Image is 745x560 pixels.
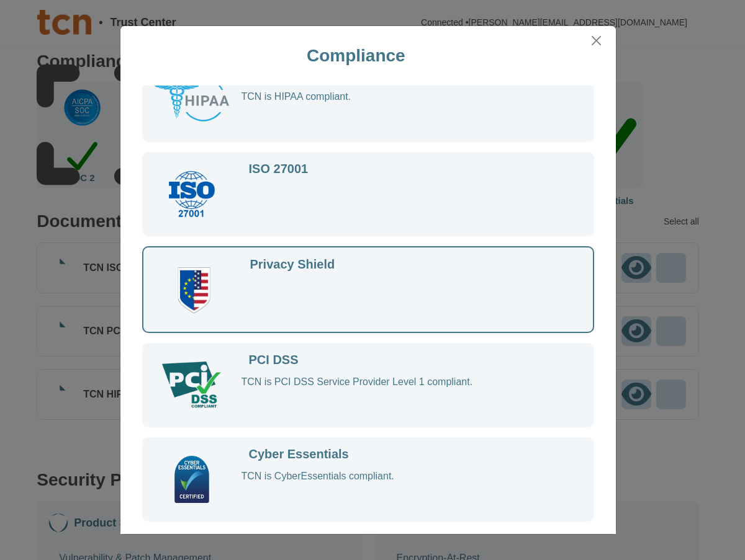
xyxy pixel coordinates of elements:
[587,31,605,50] button: Close
[250,259,335,270] div: Privacy Shield
[166,171,217,218] img: ISO 27001
[249,448,349,460] div: Cyber Essentials
[162,362,222,409] img: PCI DSS
[242,470,567,510] div: TCN is CyberEssentials compliant.
[125,31,587,81] div: Compliance
[249,163,309,175] div: ISO 27001
[155,456,229,503] img: Cyber Essentials
[242,91,567,131] div: TCN is HIPAA compliant.
[242,376,567,416] div: TCN is PCI DSS Service Provider Level 1 compliant.
[249,354,299,366] div: PCI DSS
[155,76,229,123] img: HIPAA
[158,266,227,313] img: Privacy Shield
